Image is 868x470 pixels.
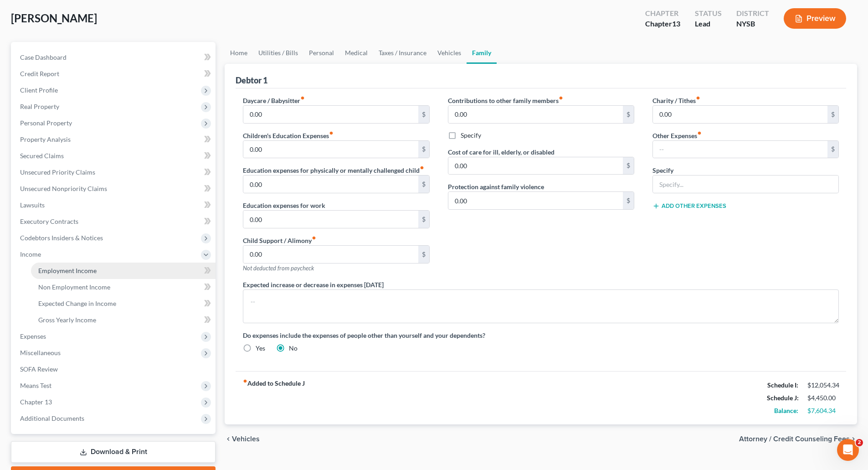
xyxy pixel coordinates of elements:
[20,185,107,192] span: Unsecured Nonpriority Claims
[739,435,850,443] span: Attorney / Credit Counseling Fees
[243,379,247,383] i: fiber_manual_record
[653,106,827,123] input: --
[253,42,303,64] a: Utilities / Bills
[373,42,432,64] a: Taxes / Insurance
[837,439,859,461] iframe: Intercom live chat
[448,157,623,175] input: --
[256,344,265,353] label: Yes
[20,119,72,127] span: Personal Property
[807,381,839,390] div: $12,054.34
[225,435,260,443] button: chevron_left Vehicles
[696,96,700,100] i: fiber_manual_record
[11,441,216,463] a: Download & Print
[827,106,838,123] div: $
[236,75,267,86] div: Debtor 1
[225,42,253,64] a: Home
[20,201,45,209] span: Lawsuits
[652,165,673,175] label: Specify
[807,406,839,415] div: $7,604.34
[807,393,839,403] div: $4,450.00
[20,53,67,61] span: Case Dashboard
[243,280,384,289] label: Expected increase or decrease in expenses [DATE]
[20,152,64,160] span: Secured Claims
[448,147,555,157] label: Cost of care for ill, elderly, or disabled
[38,316,96,324] span: Gross Yearly Income
[20,365,58,373] span: SOFA Review
[418,211,429,228] div: $
[697,131,702,135] i: fiber_manual_record
[289,344,298,353] label: No
[31,295,216,312] a: Expected Change in Income
[827,141,838,158] div: $
[856,439,863,446] span: 2
[31,279,216,295] a: Non Employment Income
[448,96,563,105] label: Contributions to other family members
[243,96,305,105] label: Daycare / Babysitter
[300,96,305,100] i: fiber_manual_record
[623,192,634,209] div: $
[243,201,325,210] label: Education expenses for work
[672,19,680,28] span: 13
[243,246,418,263] input: --
[243,141,418,158] input: --
[774,407,798,414] strong: Balance:
[418,106,429,123] div: $
[20,217,78,225] span: Executory Contracts
[20,135,71,143] span: Property Analysis
[652,202,726,210] button: Add Other Expenses
[418,176,429,193] div: $
[20,349,61,356] span: Miscellaneous
[767,381,798,389] strong: Schedule I:
[339,42,373,64] a: Medical
[20,234,103,242] span: Codebtors Insiders & Notices
[736,19,769,29] div: NYSB
[243,106,418,123] input: --
[20,332,46,340] span: Expenses
[448,182,544,191] label: Protection against family violence
[736,8,769,19] div: District
[13,164,216,181] a: Unsecured Priority Claims
[243,331,839,340] label: Do expenses include the expenses of people other than yourself and your dependents?
[467,42,497,64] a: Family
[432,42,467,64] a: Vehicles
[461,131,481,140] label: Specify
[243,165,424,175] label: Education expenses for physically or mentally challenged child
[20,414,84,422] span: Additional Documents
[38,300,116,307] span: Expected Change in Income
[232,435,260,443] span: Vehicles
[13,361,216,377] a: SOFA Review
[20,250,41,258] span: Income
[11,11,97,25] span: [PERSON_NAME]
[20,103,59,110] span: Real Property
[243,264,314,272] span: Not deducted from paycheck
[645,19,680,29] div: Chapter
[31,312,216,328] a: Gross Yearly Income
[13,148,216,164] a: Secured Claims
[559,96,563,100] i: fiber_manual_record
[623,106,634,123] div: $
[739,435,857,443] button: Attorney / Credit Counseling Fees chevron_right
[312,236,316,240] i: fiber_manual_record
[850,435,857,443] i: chevron_right
[243,131,334,140] label: Children's Education Expenses
[448,106,623,123] input: --
[243,379,305,417] strong: Added to Schedule J
[225,435,232,443] i: chevron_left
[420,165,424,170] i: fiber_manual_record
[418,246,429,263] div: $
[784,8,846,29] button: Preview
[695,8,722,19] div: Status
[13,66,216,82] a: Credit Report
[623,157,634,175] div: $
[329,131,334,135] i: fiber_manual_record
[13,131,216,148] a: Property Analysis
[448,192,623,209] input: --
[20,70,59,77] span: Credit Report
[20,86,58,94] span: Client Profile
[13,197,216,213] a: Lawsuits
[652,96,700,105] label: Charity / Tithes
[13,213,216,230] a: Executory Contracts
[243,236,316,245] label: Child Support / Alimony
[652,131,702,140] label: Other Expenses
[645,8,680,19] div: Chapter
